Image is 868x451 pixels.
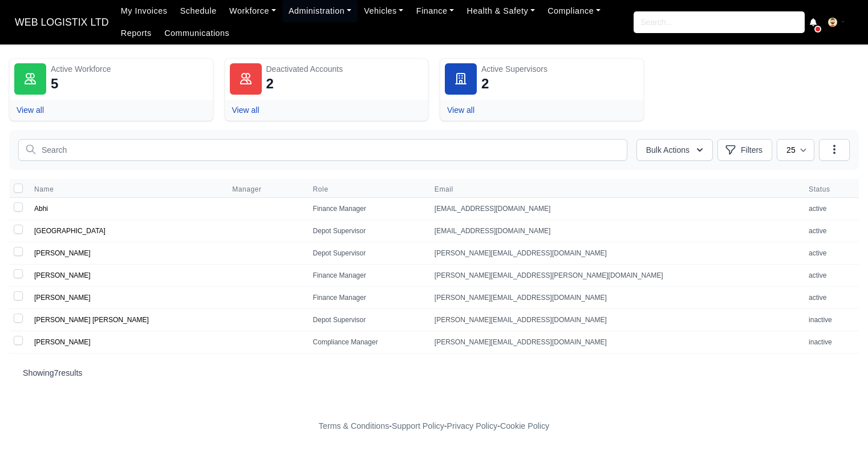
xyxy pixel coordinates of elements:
div: Deactivated Accounts [266,63,424,75]
a: [PERSON_NAME] [34,249,91,257]
button: Manager [232,185,271,194]
button: Bulk Actions [636,139,713,161]
td: Depot Supervisor [306,220,428,242]
div: - - - [109,420,759,433]
span: Role [313,185,328,194]
td: inactive [802,331,859,354]
td: active [802,287,859,309]
a: Cookie Policy [500,421,549,430]
td: [EMAIL_ADDRESS][DOMAIN_NAME] [428,198,802,220]
td: inactive [802,309,859,331]
div: Active Workforce [51,63,208,75]
td: [PERSON_NAME][EMAIL_ADDRESS][DOMAIN_NAME] [428,309,802,331]
td: [PERSON_NAME][EMAIL_ADDRESS][DOMAIN_NAME] [428,287,802,309]
td: Depot Supervisor [306,242,428,265]
div: 2 [481,75,489,93]
td: [PERSON_NAME][EMAIL_ADDRESS][DOMAIN_NAME] [428,242,802,265]
td: active [802,265,859,287]
span: WEB LOGISTIX LTD [9,11,115,34]
td: active [802,242,859,265]
a: Terms & Conditions [319,421,389,430]
td: active [802,198,859,220]
span: Status [809,185,852,194]
a: WEB LOGISTIX LTD [9,11,115,34]
button: Filters [717,139,772,161]
a: View all [447,105,474,115]
a: View all [232,105,259,115]
div: Active Supervisors [481,63,639,75]
button: Role [313,185,338,194]
td: Depot Supervisor [306,309,428,331]
p: Showing results [23,367,845,379]
a: View all [17,105,44,115]
a: [PERSON_NAME] [34,338,91,346]
span: Name [34,185,54,194]
td: [PERSON_NAME][EMAIL_ADDRESS][DOMAIN_NAME] [428,331,802,354]
td: [EMAIL_ADDRESS][DOMAIN_NAME] [428,220,802,242]
a: Privacy Policy [447,421,498,430]
a: [PERSON_NAME] [34,271,91,279]
input: Search [18,139,627,161]
a: Reports [115,22,158,44]
input: Search... [634,11,805,33]
td: [PERSON_NAME][EMAIL_ADDRESS][PERSON_NAME][DOMAIN_NAME] [428,265,802,287]
span: 7 [54,368,59,377]
div: 5 [51,75,58,93]
td: Finance Manager [306,198,428,220]
div: 2 [266,75,274,93]
a: [GEOGRAPHIC_DATA] [34,227,106,235]
button: Name [34,185,63,194]
span: Manager [232,185,262,194]
a: Abhi [34,205,48,213]
a: Communications [158,22,236,44]
a: [PERSON_NAME] [34,294,91,302]
td: Finance Manager [306,265,428,287]
td: Compliance Manager [306,331,428,354]
span: Email [435,185,795,194]
a: [PERSON_NAME] [PERSON_NAME] [34,316,149,324]
td: active [802,220,859,242]
a: Support Policy [392,421,444,430]
td: Finance Manager [306,287,428,309]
